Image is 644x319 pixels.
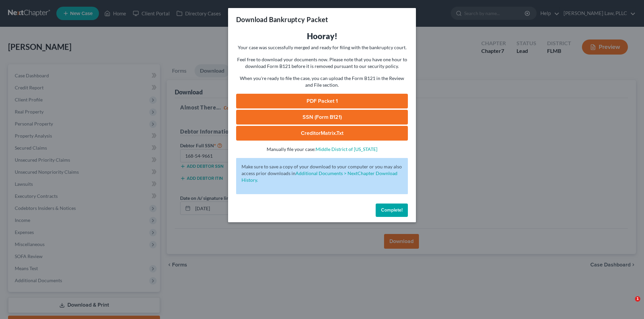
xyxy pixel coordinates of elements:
[236,110,408,125] a: SSN (Form B121)
[236,15,328,24] h3: Download Bankruptcy Packet
[381,207,402,213] span: Complete!
[241,170,397,183] a: Additional Documents > NextChapter Download History.
[635,296,640,302] span: 1
[621,296,637,312] iframe: Intercom live chat
[316,146,377,152] a: Middle District of [US_STATE]
[236,44,408,51] p: Your case was successfully merged and ready for filing with the bankruptcy court.
[236,94,408,108] a: PDF Packet 1
[236,146,408,153] p: Manually file your case:
[236,126,408,141] a: CreditorMatrix.txt
[236,31,408,42] h3: Hooray!
[241,163,402,183] p: Make sure to save a copy of your download to your computer or you may also access prior downloads in
[236,56,408,70] p: Feel free to download your documents now. Please note that you have one hour to download Form B12...
[236,75,408,88] p: When you're ready to file the case, you can upload the Form B121 in the Review and File section.
[376,204,408,217] button: Complete!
